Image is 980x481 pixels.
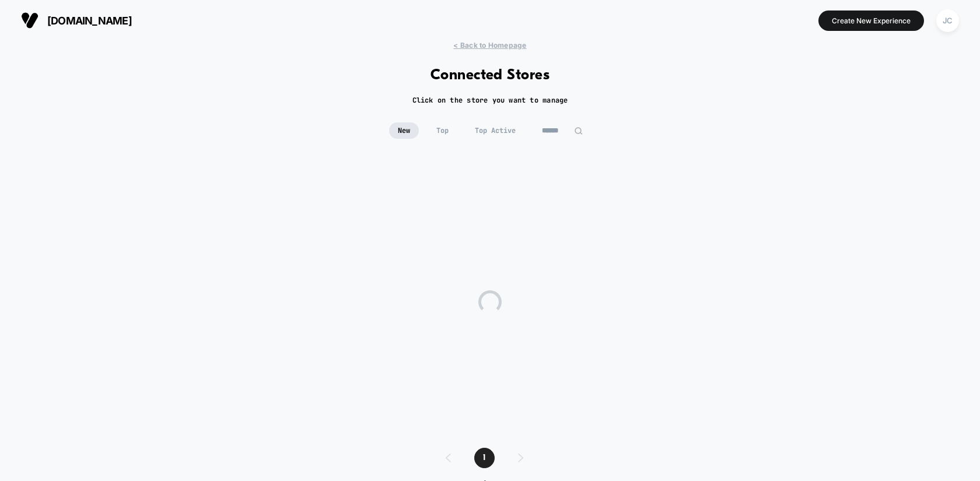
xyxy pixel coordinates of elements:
button: [DOMAIN_NAME] [17,11,135,30]
span: < Back to Homepage [453,41,526,50]
span: New [389,122,419,139]
span: Top Active [466,122,524,139]
div: JC [936,9,959,32]
img: Visually logo [21,12,38,29]
img: edit [574,127,583,135]
button: JC [933,9,963,33]
span: Top [428,122,457,139]
button: Create New Experience [818,10,924,31]
span: [DOMAIN_NAME] [47,15,132,27]
h1: Connected Stores [430,67,550,84]
h2: Click on the store you want to manage [412,96,568,105]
